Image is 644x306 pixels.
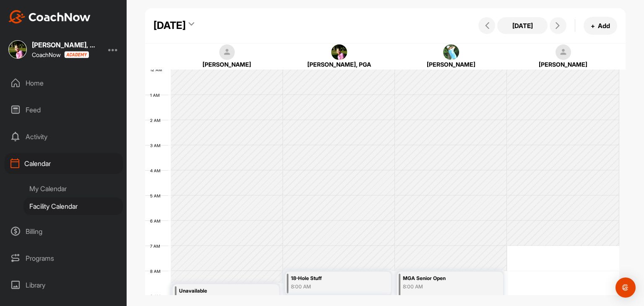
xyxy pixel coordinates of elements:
[291,274,373,283] div: 18-Hole Stuff
[591,21,595,30] span: +
[8,10,91,23] img: CoachNow
[145,294,169,299] div: 9 AM
[145,193,169,198] div: 5 AM
[5,153,123,174] div: Calendar
[5,99,123,120] div: Feed
[23,197,123,215] div: Facility Calendar
[145,143,169,148] div: 3 AM
[145,244,169,249] div: 7 AM
[331,44,347,60] img: square_095835cd76ac6bd3b20469ba0b26027f.jpg
[556,44,571,60] img: square_default-ef6cabf814de5a2bf16c804365e32c732080f9872bdf737d349900a9daf73cf9.png
[145,218,169,223] div: 6 AM
[497,17,548,34] button: [DATE]
[32,41,99,48] div: [PERSON_NAME], PGA
[181,60,273,69] div: [PERSON_NAME]
[405,60,497,69] div: [PERSON_NAME]
[584,17,617,35] button: +Add
[64,51,89,58] img: CoachNow acadmey
[219,44,235,60] img: square_default-ef6cabf814de5a2bf16c804365e32c732080f9872bdf737d349900a9daf73cf9.png
[145,269,169,274] div: 8 AM
[615,277,636,298] div: Open Intercom Messenger
[145,67,171,72] div: 12 AM
[293,60,385,69] div: [PERSON_NAME], PGA
[517,60,609,69] div: [PERSON_NAME]
[291,283,373,290] div: 8:00 AM
[8,40,27,59] img: square_095835cd76ac6bd3b20469ba0b26027f.jpg
[179,286,261,296] div: Unavailable
[145,93,168,98] div: 1 AM
[403,283,485,290] div: 8:00 AM
[153,18,186,33] div: [DATE]
[5,73,123,93] div: Home
[145,168,169,173] div: 4 AM
[145,118,169,123] div: 2 AM
[5,221,123,242] div: Billing
[5,275,123,296] div: Library
[23,180,123,197] div: My Calendar
[5,248,123,269] div: Programs
[32,51,89,58] div: CoachNow
[403,274,485,283] div: MGA Senior Open
[443,44,459,60] img: square_1707734b9169688d3d4311bb3a41c2ac.jpg
[5,126,123,147] div: Activity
